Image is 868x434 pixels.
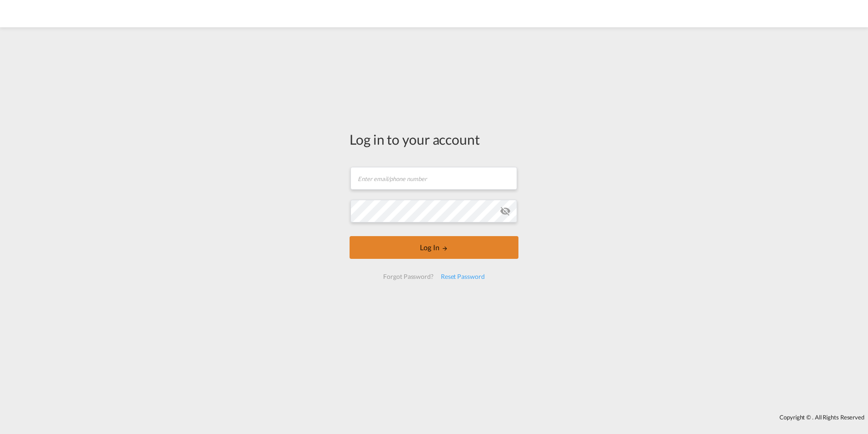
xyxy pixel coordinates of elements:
[350,236,518,259] button: LOGIN
[350,130,518,149] div: Log in to your account
[350,167,517,190] input: Enter email/phone number
[437,268,488,285] div: Reset Password
[380,268,437,285] div: Forgot Password?
[500,206,511,217] md-icon: icon-eye-off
